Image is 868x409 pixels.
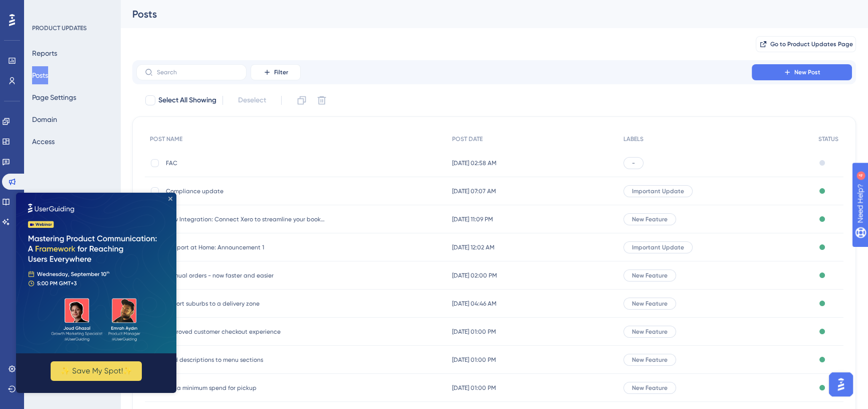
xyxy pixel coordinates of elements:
[150,135,182,143] span: POST NAME
[166,187,326,195] span: Compliance update
[166,384,326,392] span: Set a minimum spend for pickup
[632,243,684,251] span: Important Update
[166,243,326,251] span: Support at Home: Announcement 1
[35,169,126,188] button: ✨ Save My Spot!✨
[452,328,496,336] span: [DATE] 01:00 PM
[32,66,48,84] button: Posts
[818,135,838,143] span: STATUS
[452,243,495,251] span: [DATE] 12:02 AM
[166,328,326,336] span: Improved customer checkout experience
[166,215,326,223] span: New Integration: Connect Xero to streamline your bookkeeping
[794,68,820,76] span: New Post
[32,88,76,106] button: Page Settings
[632,300,668,308] span: New Feature
[632,187,684,195] span: Important Update
[632,328,668,336] span: New Feature
[32,132,55,151] button: Access
[752,64,852,80] button: New Post
[132,7,831,21] div: Posts
[251,64,301,80] button: Filter
[452,159,497,167] span: [DATE] 02:58 AM
[632,159,635,167] span: -
[32,110,57,128] button: Domain
[166,356,326,364] span: Add descriptions to menu sections
[632,384,668,392] span: New Feature
[770,40,853,48] span: Go to Product Updates Page
[452,135,483,143] span: POST DATE
[157,69,238,76] input: Search
[32,44,57,62] button: Reports
[452,271,497,280] span: [DATE] 02:00 PM
[452,300,497,308] span: [DATE] 04:46 AM
[452,215,493,223] span: [DATE] 11:09 PM
[452,187,496,195] span: [DATE] 07:07 AM
[632,215,668,223] span: New Feature
[166,159,326,167] span: FAC
[623,135,643,143] span: LABELS
[452,384,496,392] span: [DATE] 01:00 PM
[32,24,87,32] div: PRODUCT UPDATES
[70,5,73,13] div: 4
[152,4,156,8] div: Close Preview
[166,300,326,308] span: Import suburbs to a delivery zone
[756,36,856,52] button: Go to Product Updates Page
[158,94,216,106] span: Select All Showing
[632,356,668,364] span: New Feature
[826,369,856,399] iframe: UserGuiding AI Assistant Launcher
[452,356,496,364] span: [DATE] 01:00 PM
[229,91,275,109] button: Deselect
[24,3,63,15] span: Need Help?
[274,68,288,76] span: Filter
[632,271,668,280] span: New Feature
[166,271,326,280] span: Manual orders - now faster and easier
[238,94,266,106] span: Deselect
